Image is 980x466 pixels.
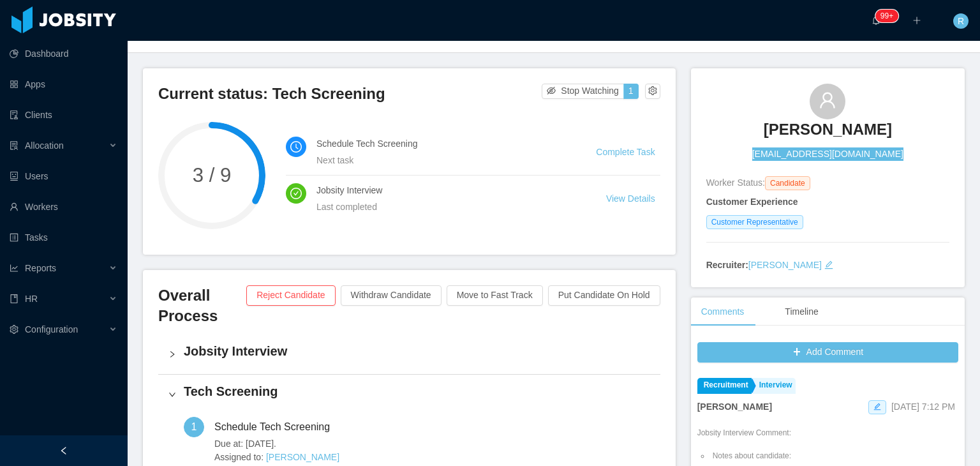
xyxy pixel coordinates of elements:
i: icon: right [168,391,176,398]
span: Worker Status: [706,177,765,188]
a: Complete Task [596,147,655,157]
i: icon: line-chart [10,264,19,273]
a: icon: appstoreApps [10,71,117,97]
i: icon: book [10,294,19,303]
i: icon: right [168,350,176,358]
span: Assigned to: [214,451,409,464]
span: Configuration [25,324,78,334]
a: View Details [606,193,655,204]
i: icon: check-circle [290,188,302,199]
div: Schedule Tech Screening [214,417,340,437]
strong: Recruiter: [706,260,748,270]
a: [PERSON_NAME] [764,119,892,147]
button: icon: eye-invisibleStop Watching [542,84,624,99]
a: Recruitment [697,378,752,394]
div: Next task [316,153,565,167]
span: Reports [25,263,56,273]
a: icon: profileTasks [10,225,117,250]
a: Interview [753,378,796,394]
span: Due at: [DATE]. [214,437,409,451]
span: 1 [191,421,197,432]
h4: Tech Screening [184,382,650,400]
a: icon: auditClients [10,102,117,128]
div: Comments [691,297,755,326]
span: [DATE] 7:12 PM [891,402,955,412]
i: icon: solution [10,141,19,150]
button: Move to Fast Track [447,285,543,306]
div: icon: rightTech Screening [158,375,660,414]
i: icon: edit [824,260,833,269]
div: Last completed [316,200,575,214]
h3: Current status: Tech Screening [158,84,542,104]
strong: [PERSON_NAME] [697,402,772,412]
span: Customer Representative [706,215,803,229]
i: icon: user [819,91,836,109]
i: icon: edit [873,403,881,410]
i: icon: setting [10,325,19,334]
h3: Overall Process [158,285,246,327]
a: icon: robotUsers [10,163,117,189]
a: [PERSON_NAME] [266,452,339,462]
a: icon: pie-chartDashboard [10,41,117,66]
button: Put Candidate On Hold [548,285,660,306]
button: icon: setting [645,84,660,99]
div: Timeline [775,297,828,326]
h4: Schedule Tech Screening [316,137,565,151]
span: R [958,13,964,29]
span: 3 / 9 [158,165,265,185]
span: Candidate [765,176,810,190]
sup: 232 [875,10,898,22]
span: [EMAIL_ADDRESS][DOMAIN_NAME] [752,147,903,161]
i: icon: plus [912,16,921,25]
button: Withdraw Candidate [341,285,442,306]
li: Notes about candidate: [710,450,958,462]
span: HR [25,294,38,304]
h3: [PERSON_NAME] [764,119,892,140]
div: icon: rightJobsity Interview [158,334,660,374]
strong: Customer Experience [706,197,798,207]
button: 1 [623,84,639,99]
i: icon: bell [872,16,880,25]
h4: Jobsity Interview [184,342,650,360]
a: [PERSON_NAME] [748,260,822,270]
a: icon: userWorkers [10,194,117,220]
button: icon: plusAdd Comment [697,342,958,363]
button: Reject Candidate [246,285,335,306]
i: icon: clock-circle [290,141,302,153]
h4: Jobsity Interview [316,183,575,197]
span: Allocation [25,140,64,151]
